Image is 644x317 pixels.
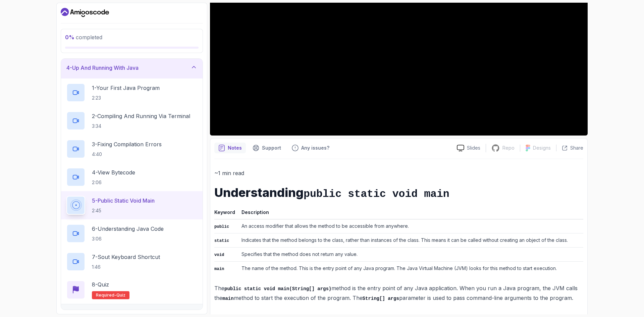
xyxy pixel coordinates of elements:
[92,140,162,148] p: 3 - Fixing Compilation Errors
[66,252,197,271] button: 7-Sout Keyboard Shortcut1:46
[556,145,583,151] button: Share
[570,145,583,151] p: Share
[239,248,583,262] td: Specifies that the method does not return any value.
[92,84,160,92] p: 1 - Your First Java Program
[92,253,160,261] p: 7 - Sout Keyboard Shortcut
[116,293,125,298] span: quiz
[214,267,224,271] code: main
[61,57,203,78] button: 4-Up And Running With Java
[66,196,197,215] button: 5-Public Static Void Main2:45
[92,151,162,158] p: 4:40
[467,145,480,151] p: Slides
[92,95,160,101] p: 2:23
[66,224,197,243] button: 6-Understanding Java Code3:06
[92,123,190,129] p: 3:34
[222,296,234,301] code: main
[451,145,486,152] a: Slides
[92,197,155,205] p: 5 - Public Static Void Main
[239,262,583,276] td: The name of the method. This is the entry point of any Java program. The Java Virtual Machine (JV...
[239,208,583,219] th: Description
[214,283,583,303] p: The method is the entry point of any Java application. When you run a Java program, the JVM calls...
[92,264,160,270] p: 1:46
[239,219,583,233] td: An access modifier that allows the method to be accessible from anywhere.
[214,186,583,200] h1: Understanding
[92,179,135,186] p: 2:06
[92,225,164,233] p: 6 - Understanding Java Code
[214,253,224,257] code: void
[66,64,139,72] h3: 4 - Up And Running With Java
[224,286,331,292] code: public static void main(String[] args)
[92,235,164,242] p: 3:06
[65,34,74,41] span: 0 %
[96,293,116,298] span: Required-
[92,168,135,176] p: 4 - View Bytecode
[502,145,515,151] p: Repo
[66,140,197,158] button: 3-Fixing Compilation Errors4:40
[239,233,583,248] td: Indicates that the method belongs to the class, rather than instances of the class. This means it...
[214,208,239,219] th: Keyword
[92,112,190,120] p: 2 - Compiling And Running Via Terminal
[66,168,197,187] button: 4-View Bytecode2:06
[66,111,197,130] button: 2-Compiling And Running Via Terminal3:34
[363,296,399,301] code: String[] args
[214,224,229,229] code: public
[214,239,229,243] code: static
[304,188,449,200] code: public static void main
[65,34,102,41] span: completed
[214,168,583,178] p: ~1 min read
[66,83,197,102] button: 1-Your First Java Program2:23
[533,145,551,151] p: Designs
[61,7,109,18] a: Dashboard
[66,280,197,299] button: 8-QuizRequired-quiz
[92,207,155,214] p: 2:45
[92,280,109,288] p: 8 - Quiz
